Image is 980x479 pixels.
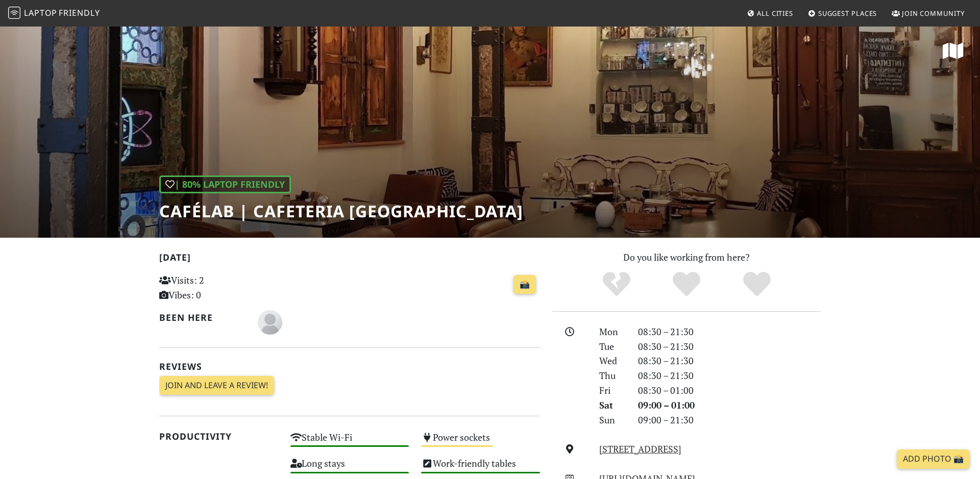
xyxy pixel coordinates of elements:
[159,273,278,302] p: Visits: 2 Vibes: 0
[593,398,632,413] div: Sat
[593,383,632,398] div: Fri
[599,443,681,455] a: [STREET_ADDRESS]
[593,339,632,354] div: Tue
[632,339,827,354] div: 08:30 – 21:30
[159,201,523,221] h1: CaféLab | Cafeteria [GEOGRAPHIC_DATA]
[632,398,827,413] div: 09:00 – 01:00
[593,354,632,368] div: Wed
[415,429,546,455] div: Power sockets
[552,250,821,265] p: Do you like working from here?
[632,413,827,427] div: 09:00 – 21:30
[632,324,827,339] div: 08:30 – 21:30
[258,310,282,335] img: blank-535327c66bd565773addf3077783bbfce4b00ec00e9fd257753287c682c7fa38.png
[8,7,20,19] img: LaptopFriendly
[804,4,881,22] a: Suggest Places
[159,252,540,267] h2: [DATE]
[159,376,274,395] a: Join and leave a review!
[581,270,652,298] div: No
[159,312,246,323] h2: Been here
[757,9,793,18] span: All Cities
[743,4,797,22] a: All Cities
[632,354,827,368] div: 08:30 – 21:30
[593,324,632,339] div: Mon
[722,270,792,298] div: Definitely!
[59,7,100,18] span: Friendly
[632,368,827,383] div: 08:30 – 21:30
[513,275,536,294] a: 📸
[651,270,722,298] div: Yes
[897,449,970,469] a: Add Photo 📸
[632,383,827,398] div: 08:30 – 01:00
[593,368,632,383] div: Thu
[159,361,540,372] h2: Reviews
[888,4,969,22] a: Join Community
[593,413,632,427] div: Sun
[902,9,965,18] span: Join Community
[8,5,100,22] a: LaptopFriendly LaptopFriendly
[159,431,278,442] h2: Productivity
[284,429,415,455] div: Stable Wi-Fi
[818,9,877,18] span: Suggest Places
[24,7,57,18] span: Laptop
[258,315,282,327] span: Rory McElearney
[159,175,291,193] div: | 80% Laptop Friendly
